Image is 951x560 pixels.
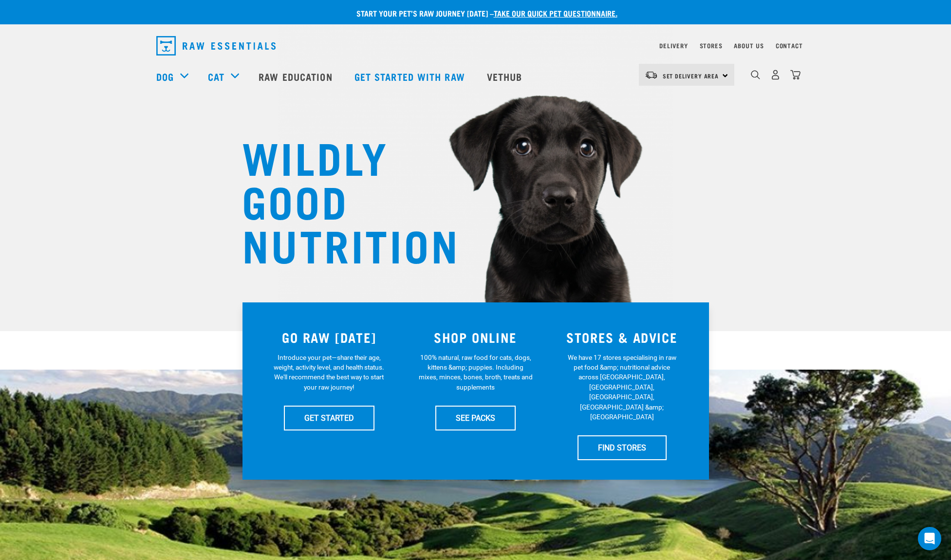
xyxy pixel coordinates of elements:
[284,406,374,430] a: GET STARTED
[700,44,723,47] a: Stores
[663,74,719,77] span: Set Delivery Area
[408,330,543,345] h3: SHOP ONLINE
[418,353,533,392] p: 100% natural, raw food for cats, dogs, kittens &amp; puppies. Including mixes, minces, bones, bro...
[208,69,224,84] a: Cat
[156,69,174,84] a: Dog
[477,57,535,96] a: Vethub
[272,353,386,392] p: Introduce your pet—share their age, weight, activity level, and health status. We'll recommend th...
[776,44,803,47] a: Contact
[659,44,688,47] a: Delivery
[494,11,617,15] a: take our quick pet questionnaire.
[734,44,764,47] a: About Us
[149,32,803,59] nav: dropdown navigation
[751,70,760,79] img: home-icon-1@2x.png
[790,70,801,80] img: home-icon@2x.png
[345,57,477,96] a: Get started with Raw
[565,353,679,422] p: We have 17 stores specialising in raw pet food &amp; nutritional advice across [GEOGRAPHIC_DATA],...
[156,36,276,56] img: Raw Essentials Logo
[645,71,658,79] img: van-moving.png
[262,330,397,345] h3: GO RAW [DATE]
[242,134,437,265] h1: WILDLY GOOD NUTRITION
[249,57,344,96] a: Raw Education
[555,330,690,345] h3: STORES & ADVICE
[770,70,781,80] img: user.png
[918,527,941,550] div: Open Intercom Messenger
[435,406,516,430] a: SEE PACKS
[578,435,667,460] a: FIND STORES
